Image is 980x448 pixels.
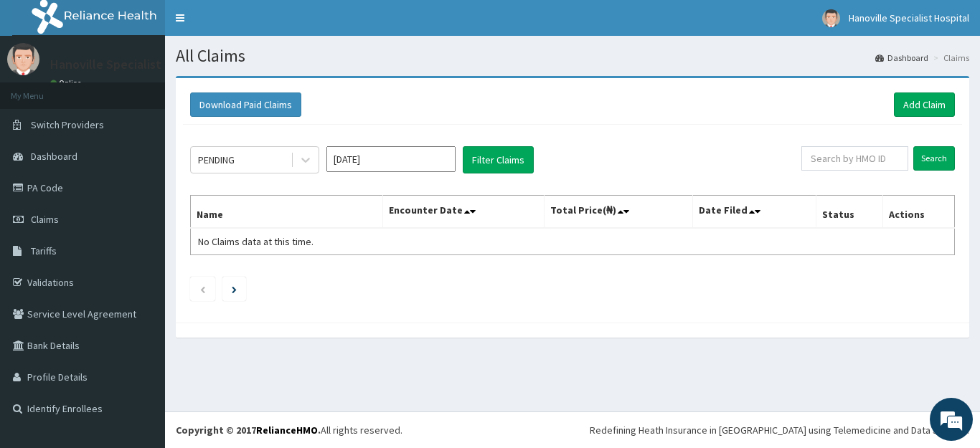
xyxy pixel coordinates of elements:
[198,153,235,167] div: PENDING
[191,196,383,229] th: Name
[176,47,969,65] h1: All Claims
[693,196,816,229] th: Date Filed
[7,43,39,75] img: User Image
[875,52,928,64] a: Dashboard
[50,78,85,88] a: Online
[31,150,77,163] span: Dashboard
[849,11,969,24] span: Hanoville Specialist Hospital
[165,411,980,448] footer: All rights reserved.
[383,196,544,229] th: Encounter Date
[31,118,104,131] span: Switch Providers
[930,52,969,64] li: Claims
[31,213,59,226] span: Claims
[199,282,206,295] a: Previous page
[190,92,301,117] button: Download Paid Claims
[894,92,955,117] a: Add Claim
[822,9,840,27] img: User Image
[816,196,883,229] th: Status
[882,196,954,229] th: Actions
[590,423,969,437] div: Redefining Heath Insurance in [GEOGRAPHIC_DATA] using Telemedicine and Data Science!
[176,424,321,437] strong: Copyright © 2017 .
[198,235,314,248] span: No Claims data at this time.
[801,146,908,171] input: Search by HMO ID
[913,146,955,171] input: Search
[232,282,237,295] a: Next page
[326,146,456,172] input: Select Month and Year
[50,58,212,71] p: Hanoville Specialist Hospital
[463,146,534,173] button: Filter Claims
[544,196,693,229] th: Total Price(₦)
[31,244,57,257] span: Tariffs
[256,424,318,437] a: RelianceHMO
